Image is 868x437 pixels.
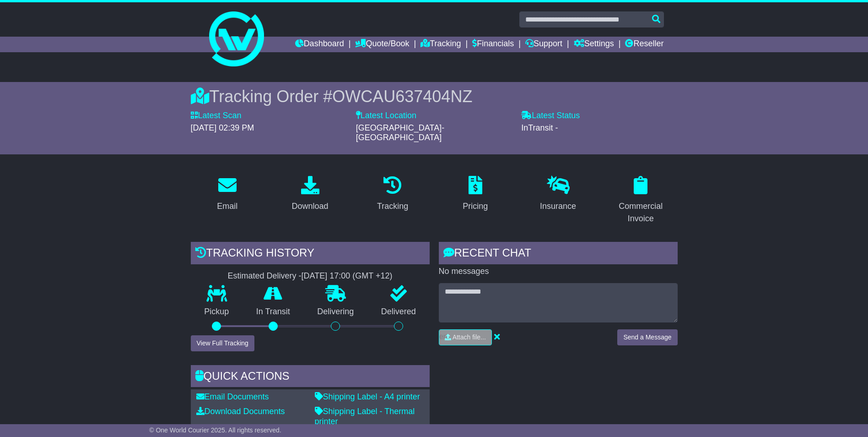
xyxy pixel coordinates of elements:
a: Quote/Book [355,37,409,52]
p: No messages [439,267,678,277]
a: Download Documents [196,407,285,416]
span: InTransit - [521,123,558,132]
div: Estimated Delivery - [191,271,430,281]
label: Latest Location [356,111,416,121]
a: Tracking [371,173,414,216]
div: Quick Actions [191,365,430,390]
a: Tracking [421,37,461,52]
div: [DATE] 17:00 (GMT +12) [302,271,393,281]
span: © One World Courier 2025. All rights reserved. [149,426,281,434]
a: Financials [472,37,514,52]
a: Dashboard [295,37,344,52]
a: Shipping Label - Thermal printer [315,407,415,426]
div: Email [217,200,237,213]
span: OWCAU637404NZ [332,87,472,106]
a: Reseller [625,37,663,52]
a: Email [211,173,243,216]
p: Delivered [367,307,430,317]
p: Delivering [304,307,368,317]
p: Pickup [191,307,243,317]
div: Tracking [377,200,408,213]
a: Download [286,173,334,216]
div: Tracking Order # [191,87,678,106]
div: Tracking history [191,242,430,267]
button: View Full Tracking [191,335,254,351]
div: Insurance [540,200,576,213]
label: Latest Status [521,111,580,121]
a: Shipping Label - A4 printer [315,392,420,401]
a: Email Documents [196,392,269,401]
span: [DATE] 02:39 PM [191,123,254,132]
a: Pricing [457,173,494,216]
a: Commercial Invoice [604,173,678,228]
button: Send a Message [617,329,677,345]
a: Settings [574,37,614,52]
a: Insurance [534,173,582,216]
label: Latest Scan [191,111,242,121]
div: Pricing [463,200,488,213]
p: In Transit [243,307,304,317]
div: RECENT CHAT [439,242,678,267]
a: Support [525,37,562,52]
span: [GEOGRAPHIC_DATA]-[GEOGRAPHIC_DATA] [356,123,444,142]
div: Download [291,200,328,213]
div: Commercial Invoice [610,200,672,225]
